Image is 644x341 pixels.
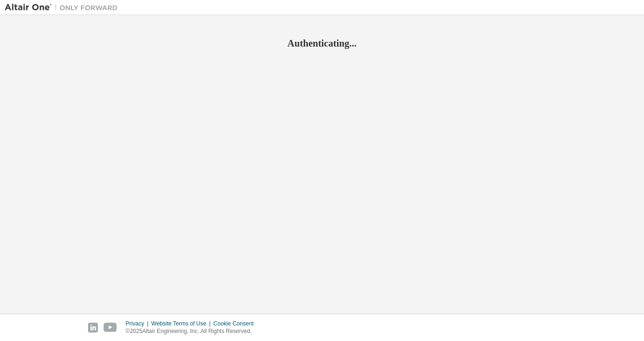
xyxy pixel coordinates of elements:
img: Altair One [5,3,122,12]
p: © 2025 Altair Engineering, Inc. All Rights Reserved. [126,327,259,335]
div: Privacy [126,320,151,327]
img: youtube.svg [104,323,117,333]
h2: Authenticating... [5,37,639,49]
img: linkedin.svg [88,323,98,333]
div: Cookie Consent [213,320,259,327]
div: Website Terms of Use [151,320,213,327]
